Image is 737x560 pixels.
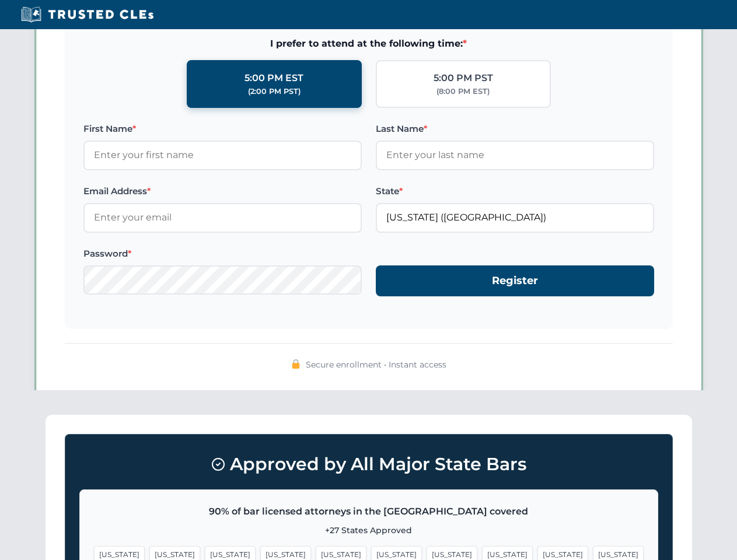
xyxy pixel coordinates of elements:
[376,122,654,136] label: Last Name
[291,359,301,369] img: 🔒
[83,36,654,51] span: I prefer to attend at the following time:
[94,504,644,519] p: 90% of bar licensed attorneys in the [GEOGRAPHIC_DATA] covered
[434,71,493,86] div: 5:00 PM PST
[376,203,654,232] input: Florida (FL)
[376,265,654,296] button: Register
[79,449,658,480] h3: Approved by All Major State Bars
[94,524,644,537] p: +27 States Approved
[244,71,303,86] div: 5:00 PM EST
[376,141,654,170] input: Enter your last name
[83,122,362,136] label: First Name
[83,141,362,170] input: Enter your first name
[83,247,362,261] label: Password
[18,6,157,23] img: Trusted CLEs
[436,86,490,97] div: (8:00 PM EST)
[248,86,301,97] div: (2:00 PM PST)
[306,358,446,371] span: Secure enrollment • Instant access
[83,184,362,198] label: Email Address
[83,203,362,232] input: Enter your email
[376,184,654,198] label: State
